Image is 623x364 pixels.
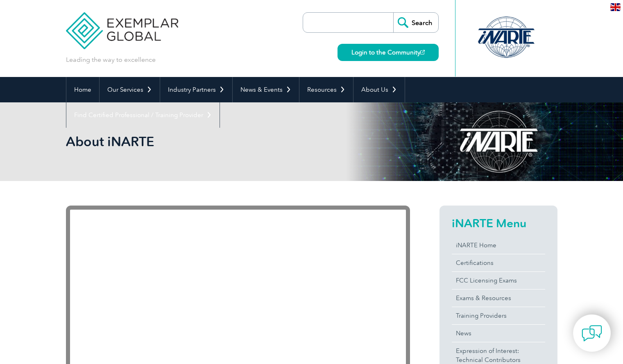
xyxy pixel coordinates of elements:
a: Certifications [452,254,545,271]
a: Resources [299,77,353,102]
h2: About iNARTE [66,135,410,148]
input: Search [393,13,438,32]
a: FCC Licensing Exams [452,272,545,289]
a: iNARTE Home [452,237,545,254]
a: Industry Partners [160,77,232,102]
a: News [452,325,545,342]
p: Leading the way to excellence [66,55,156,64]
h2: iNARTE Menu [452,217,545,230]
a: Exams & Resources [452,289,545,307]
a: Our Services [100,77,160,102]
a: Training Providers [452,307,545,324]
img: en [610,3,621,11]
img: contact-chat.png [582,323,602,344]
a: News & Events [233,77,299,102]
a: Login to the Community [338,44,439,61]
a: About Us [353,77,405,102]
img: open_square.png [420,50,425,54]
a: Find Certified Professional / Training Provider [66,102,220,128]
a: Home [66,77,99,102]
